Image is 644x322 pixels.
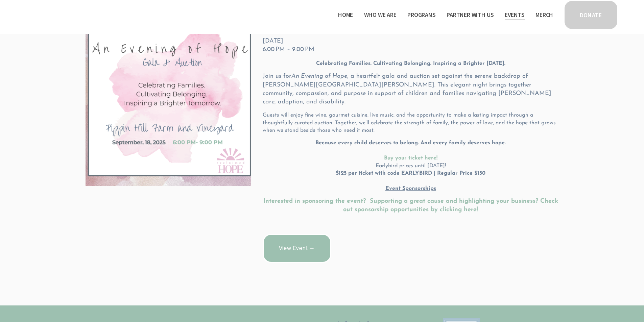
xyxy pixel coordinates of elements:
[364,10,397,20] span: Who We Are
[315,140,506,146] strong: Because every child deserves to belong. And every family deserves hope.
[263,112,559,134] p: Guests will enjoy fine wine, gourmet cuisine, live music, and the opportunity to make a lasting i...
[263,72,559,106] p: Join us for , a heartfelt gala and auction set against the serene backdrop of [PERSON_NAME][GEOGR...
[263,234,331,263] a: View Event →
[292,47,314,53] time: 9:00 PM
[407,10,436,20] span: Programs
[263,198,560,213] a: Interested in sponsoring the event? Supporting a great cause and highlighting your business? Chec...
[535,9,553,20] a: Merch
[384,155,437,161] a: Buy your ticket here!
[338,9,353,20] a: Home
[505,9,525,20] a: Events
[336,171,485,176] strong: $125 per ticket with code EARLYBIRD | Regular Price $150
[385,186,436,191] u: Event Sponsorships
[447,9,494,20] a: folder dropdown
[316,61,505,66] strong: Celebrating Families. Cultivating Belonging. Inspiring a Brighter [DATE].
[407,9,436,20] a: folder dropdown
[263,139,559,192] p: Earlybird prices until [DATE]!
[291,73,347,79] em: An Evening of Hope
[263,47,285,53] time: 6:00 PM
[86,20,251,186] img: An Evening of Hope
[364,9,397,20] a: folder dropdown
[447,10,494,20] span: Partner With Us
[263,38,283,44] time: [DATE]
